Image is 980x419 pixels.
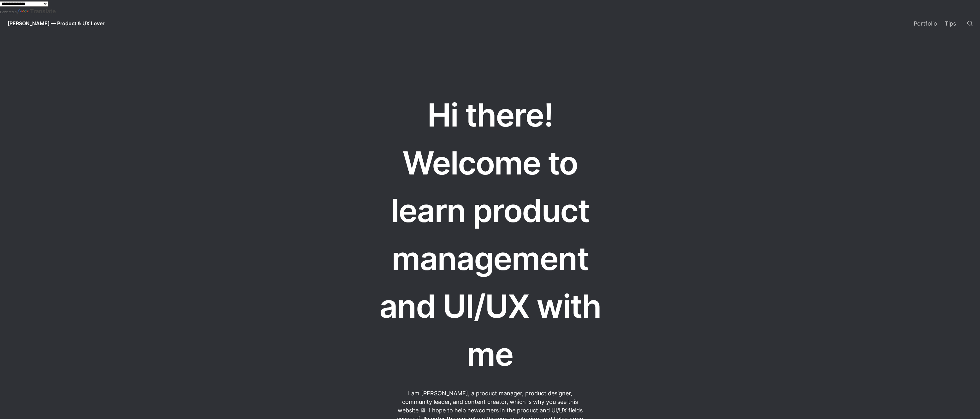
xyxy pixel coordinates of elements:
[3,15,110,32] a: [PERSON_NAME] — Product & UX Lover
[18,9,30,14] img: Google Translate
[910,15,941,32] a: Portfolio
[18,8,56,15] a: Translate
[8,20,104,27] span: [PERSON_NAME] — Product & UX Lover
[370,90,610,379] h1: Hi there! Welcome to learn product management and UI/UX with me
[941,15,960,32] a: Tips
